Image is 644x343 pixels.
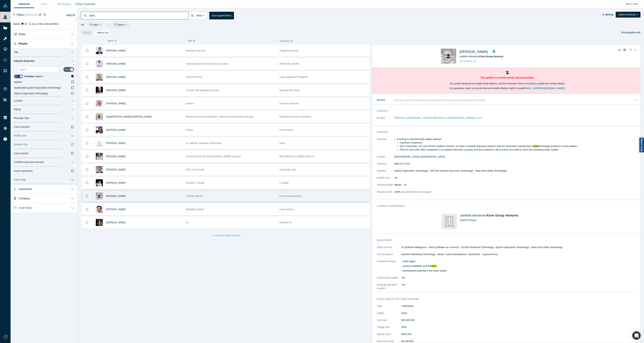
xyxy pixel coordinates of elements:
[54,0,74,8] a: Messages
[377,204,633,208] h3: Current Experience
[82,98,92,109] button: Bookmark
[401,283,638,287] dd: Yes
[34,0,54,8] a: Lists
[279,129,293,131] span: K50 Ventures
[106,208,126,211] a: [PERSON_NAME]
[19,33,25,36] span: Roles
[11,184,77,194] button: Investment
[13,22,75,26] div: Satisfy of the selected filters
[125,23,127,27] button: Remove Filter
[377,130,633,134] h3: General
[460,214,573,217] h4: portfolio director at
[401,260,638,263] p: - seed stages
[186,142,222,144] span: Sr. Director, Strategic Partnerships
[14,0,34,8] a: Network
[186,195,203,197] span: Portfolio Director
[616,12,640,18] button: Highest Ranking
[639,137,644,153] a: Report a bug!
[401,264,638,268] p: - product availability and first
[460,218,573,222] div: [DATE] - Present
[106,221,126,224] a: [PERSON_NAME]
[431,265,437,267] span: sales
[279,208,294,211] span: kopa ventures
[186,62,229,65] span: Startup advisor & RevOps one man army
[19,206,32,209] span: Vault Dates
[82,71,92,83] button: Bookmark
[401,304,638,308] dd: Institutional
[377,311,401,318] dt: Stages
[279,102,299,105] span: Cerulean Ventures
[186,76,202,78] span: Venture Partner
[377,109,633,113] h3: Contact
[11,167,77,175] button: Active experience
[82,177,92,189] button: Bookmark
[394,183,638,187] dd: Mentor · VC
[394,162,638,166] dd: WIB (UTC+07)
[401,246,563,249] span: AI (Artificial Intelligence) · SaaS (Software as a Service) · FinTech (Financial Technology) · Ag...
[96,47,103,54] img: Prerak Bathia's Profile Image
[106,168,126,171] span: [PERSON_NAME]
[377,253,401,260] dt: Not Interested In
[11,203,77,212] button: Vault Dates
[533,145,539,147] span: sales
[401,311,638,315] dd: Seed
[186,155,241,158] span: General Partner @ New [PERSON_NAME] Ventures
[82,151,92,162] button: Bookmark
[24,13,38,16] span: ( 14 Results)
[623,2,640,6] button: Add to Vault
[96,179,103,186] img: Dmitry LASHIN's Profile Image
[377,82,638,85] p: Our system detected an invalid email address, and the Alchemist Team is working to update the con...
[186,129,194,131] span: Partner
[377,297,633,301] h3: Kirov Group Ventures funding
[630,31,640,34] span: Results
[279,195,302,197] span: Kirov Group Ventures
[14,92,48,95] span: AgTech (Agriculture Technology)
[32,23,36,25] span: Any
[621,30,640,35] div: Showing
[82,164,92,175] button: Bookmark
[82,137,92,149] button: Bookmark
[401,253,498,256] span: MarTech (Marketing Technology) · Media · Game Development · Blockchain · Cryptocurrency
[394,117,473,119] a: [PERSON_NAME][EMAIL_ADDRESS][PERSON_NAME][DOMAIN_NAME]
[186,168,205,171] span: CEO, Co-Founder
[98,23,101,27] button: Remove Filter
[394,99,486,102] p: (only your current co-founders and employees will have access to view/edit these notes)
[14,178,26,181] span: Admin Tags
[112,23,129,27] div: Agtech
[186,102,194,105] span: Investor
[82,217,92,228] button: Bookmark
[189,12,207,19] button: Roles
[394,155,638,159] dd: [GEOGRAPHIC_DATA], [GEOGRAPHIC_DATA]
[186,115,254,118] span: Marubeni America Corporation - Business Development Manager
[400,141,638,144] li: 8 portfolio companies;
[279,221,292,224] span: RedstickVC
[394,176,638,180] dd: No
[82,124,92,136] button: Bookmark
[279,76,308,78] span: Lead Zeppelin/LP Blueprint
[106,49,126,52] a: [PERSON_NAME]
[14,60,34,62] span: Industry Expertise
[377,98,638,102] button: Notes (only your current co-founders and employees will have access to view/edit these notes)
[82,190,92,202] button: Bookmark
[14,161,44,164] span: Certified Corporate Innovator
[106,195,126,197] a: [PERSON_NAME]
[377,190,394,197] dt: Response Rate
[96,140,103,147] img: Roee Peled's Profile Image
[209,12,234,19] button: Save applied filters
[473,117,482,119] span: (primary)
[11,175,77,184] button: Admin Tags
[3,4,8,8] img: Alchemist Vault Logo
[186,181,204,184] span: Founder L-charge
[96,219,103,226] img: Shane Larisey's Profile Image
[401,269,638,273] p: - development potential in the Asian market
[401,276,638,280] dd: Yes
[479,55,503,58] a: Kirov Group Ventures
[14,143,27,146] span: $100M+ Exit
[96,60,103,67] img: Ashley Archibald's Profile Image
[11,114,77,123] button: Message Type
[82,58,92,70] button: Bookmark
